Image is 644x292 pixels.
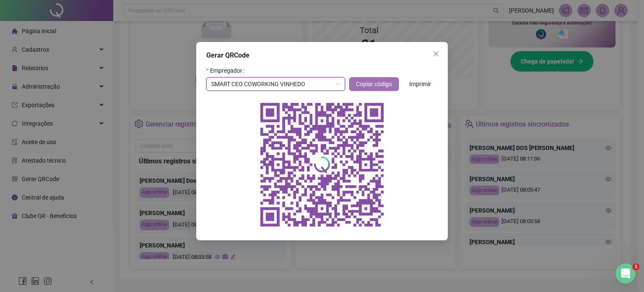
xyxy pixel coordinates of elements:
button: Imprimir [402,77,438,91]
span: close [433,50,439,57]
button: Close [429,47,443,61]
label: Empregador [206,64,248,77]
iframe: Intercom live chat [615,263,636,284]
span: SMART CEO COWORKING VINHEDO [211,78,340,90]
div: Gerar QRCode [206,50,438,61]
span: 1 [633,263,639,270]
button: Copiar código [349,77,399,91]
span: Imprimir [409,79,431,89]
span: Copiar código [356,79,392,89]
img: qrcode do empregador [255,97,389,232]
